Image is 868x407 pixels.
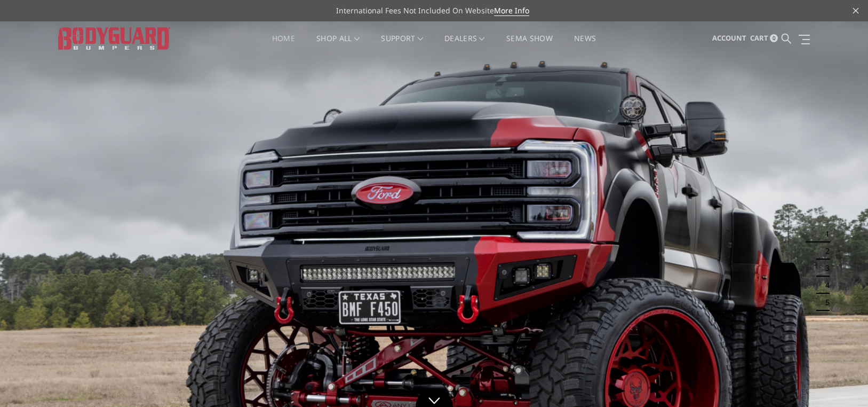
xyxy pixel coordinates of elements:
[819,294,830,311] button: 5 of 5
[506,35,553,56] a: SEMA Show
[819,277,830,294] button: 4 of 5
[819,242,830,260] button: 2 of 5
[444,35,485,56] a: Dealers
[272,35,295,56] a: Home
[712,24,746,53] a: Account
[750,33,768,43] span: Cart
[819,260,830,277] button: 3 of 5
[381,35,423,56] a: Support
[712,33,746,43] span: Account
[770,34,778,42] span: 0
[316,35,360,56] a: shop all
[58,27,170,49] img: BODYGUARD BUMPERS
[574,35,596,56] a: News
[494,5,529,16] a: More Info
[819,225,830,242] button: 1 of 5
[416,388,453,407] a: Click to Down
[750,24,778,53] a: Cart 0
